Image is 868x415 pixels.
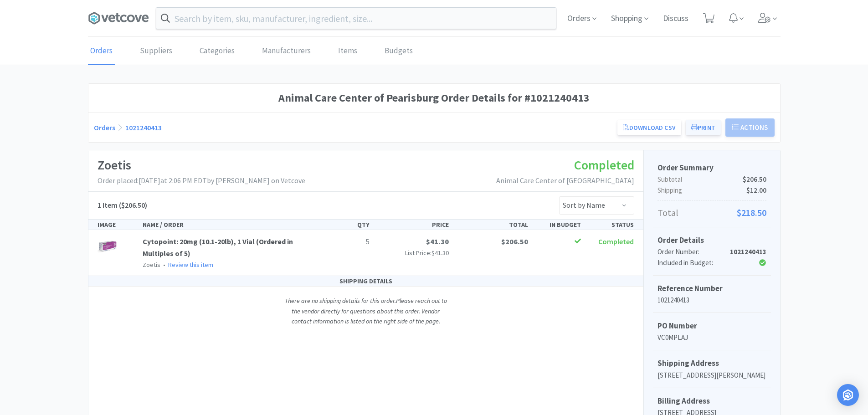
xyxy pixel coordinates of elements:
div: Open Intercom Messenger [837,384,859,406]
a: Categories [197,37,237,65]
h5: Reference Number [657,282,766,295]
h5: PO Number [657,320,766,332]
a: Items [336,37,360,65]
a: Discuss [659,15,692,23]
a: Manufacturers [260,37,313,65]
span: Completed [598,237,634,246]
h1: Animal Care Center of Pearisburg Order Details for #1021240413 [94,89,775,107]
p: 1021240413 [657,295,766,306]
input: Search by item, sku, manufacturer, ingredient, size... [156,8,556,29]
p: Animal Care Center of [GEOGRAPHIC_DATA] [496,175,634,187]
div: PRICE [373,220,452,230]
span: $41.30 [431,249,449,257]
span: $206.50 [501,237,528,246]
strong: 1021240413 [730,247,766,256]
div: SHIPPING DETAILS [88,276,643,287]
span: Completed [574,157,634,173]
a: Orders [94,123,115,132]
a: Orders [88,37,115,65]
p: 5 [324,236,370,248]
span: $206.50 [743,174,766,185]
i: There are no shipping details for this order. Please reach out to the vendor directly for questio... [285,297,447,325]
a: Download CSV [617,120,681,135]
p: List Price: [377,248,449,258]
p: [STREET_ADDRESS][PERSON_NAME] [657,370,766,381]
p: VC0MPLAJ [657,332,766,343]
div: TOTAL [452,220,532,230]
h5: Billing Address [657,395,766,407]
span: $41.30 [426,237,449,246]
a: 1021240413 [125,123,162,132]
a: Review this item [168,261,213,269]
h1: Zoetis [98,155,305,175]
p: Subtotal [657,174,766,185]
a: Suppliers [138,37,175,65]
h5: ($206.50) [98,200,147,211]
div: NAME / ORDER [139,220,320,230]
a: Cytopoint: 20mg (10.1-20lb), 1 Vial (Ordered in Multiples of 5) [143,237,293,258]
span: $218.50 [737,205,766,220]
div: IN BUDGET [532,220,585,230]
h5: Order Details [657,234,766,246]
div: QTY [320,220,373,230]
p: Total [657,205,766,220]
p: Order placed: [DATE] at 2:06 PM EDT by [PERSON_NAME] on Vetcove [98,175,305,187]
a: Budgets [382,37,415,65]
span: 1 Item [98,200,118,210]
span: $12.00 [746,185,766,196]
span: Zoetis [143,261,160,269]
span: • [162,261,167,269]
div: Order Number: [657,246,730,257]
p: Shipping [657,185,766,196]
img: bd664e03be1e4343977eeb9e4a5ab1c4_529555.jpeg [98,236,118,256]
div: IMAGE [94,220,139,230]
div: Included in Budget: [657,257,730,268]
div: STATUS [585,220,637,230]
h5: Shipping Address [657,357,766,369]
h5: Order Summary [657,162,766,174]
button: Print [686,120,721,135]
